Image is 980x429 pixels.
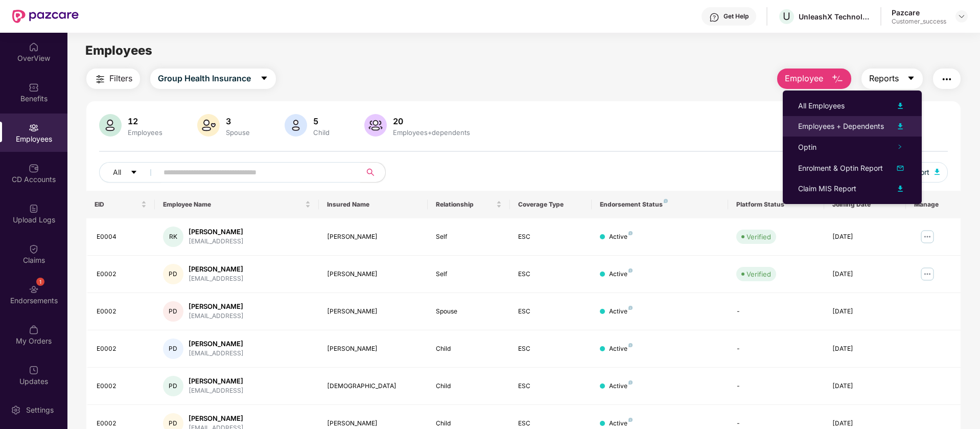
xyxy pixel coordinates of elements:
[798,121,884,132] div: Employees + Dependents
[327,232,420,242] div: [PERSON_NAME]
[155,191,319,218] th: Employee Name
[163,376,183,396] div: PD
[609,344,633,354] div: Active
[327,307,420,317] div: [PERSON_NAME]
[628,268,633,273] img: svg+xml;base64,PHN2ZyB4bWxucz0iaHR0cDovL3d3dy53My5vcmcvMjAwMC9zdmciIHdpZHRoPSI4IiBoZWlnaHQ9IjgiIH...
[29,123,39,133] img: svg+xml;base64,PHN2ZyBpZD0iRW1wbG95ZWVzIiB4bWxucz0iaHR0cDovL3d3dy53My5vcmcvMjAwMC9zdmciIHdpZHRoPS...
[798,100,845,111] div: All Employees
[189,274,244,284] div: [EMAIL_ADDRESS]
[919,266,936,282] img: manageButton
[189,237,244,246] div: [EMAIL_ADDRESS]
[798,183,856,194] div: Claim MIS Report
[609,307,633,317] div: Active
[126,128,165,137] div: Employees
[163,338,183,359] div: PD
[224,116,252,126] div: 3
[224,128,252,137] div: Spouse
[892,17,946,26] div: Customer_success
[327,419,420,428] div: [PERSON_NAME]
[892,8,946,17] div: Pazcare
[831,73,844,85] img: svg+xml;base64,PHN2ZyB4bWxucz0iaHR0cDovL3d3dy53My5vcmcvMjAwMC9zdmciIHhtbG5zOnhsaW5rPSJodHRwOi8vd3...
[99,114,122,137] img: svg+xml;base64,PHN2ZyB4bWxucz0iaHR0cDovL3d3dy53My5vcmcvMjAwMC9zdmciIHhtbG5zOnhsaW5rPSJodHRwOi8vd3...
[609,269,633,279] div: Active
[894,183,906,195] img: svg+xml;base64,PHN2ZyB4bWxucz0iaHR0cDovL3d3dy53My5vcmcvMjAwMC9zdmciIHhtbG5zOnhsaW5rPSJodHRwOi8vd3...
[436,232,501,242] div: Self
[327,269,420,279] div: [PERSON_NAME]
[832,381,898,391] div: [DATE]
[97,344,147,354] div: E0002
[364,114,387,137] img: svg+xml;base64,PHN2ZyB4bWxucz0iaHR0cDovL3d3dy53My5vcmcvMjAwMC9zdmciIHhtbG5zOnhsaW5rPSJodHRwOi8vd3...
[29,163,39,173] img: svg+xml;base64,PHN2ZyBpZD0iQ0RfQWNjb3VudHMiIGRhdGEtbmFtZT0iQ0QgQWNjb3VudHMiIHhtbG5zPSJodHRwOi8vd3...
[609,419,633,428] div: Active
[518,381,584,391] div: ESC
[12,10,79,23] img: New Pazcare Logo
[832,232,898,242] div: [DATE]
[29,244,39,254] img: svg+xml;base64,PHN2ZyBpZD0iQ2xhaW0iIHhtbG5zPSJodHRwOi8vd3d3LnczLm9yZy8yMDAwL3N2ZyIgd2lkdGg9IjIwIi...
[95,200,139,209] span: EID
[285,114,307,137] img: svg+xml;base64,PHN2ZyB4bWxucz0iaHR0cDovL3d3dy53My5vcmcvMjAwMC9zdmciIHhtbG5zOnhsaW5rPSJodHRwOi8vd3...
[798,163,883,174] div: Enrolment & Optin Report
[163,227,183,247] div: RK
[799,12,870,21] div: UnleashX Technologies Private Limited
[436,200,494,209] span: Relationship
[97,381,147,391] div: E0002
[360,168,380,176] span: search
[894,162,906,174] img: svg+xml;base64,PHN2ZyB4bWxucz0iaHR0cDovL3d3dy53My5vcmcvMjAwMC9zdmciIHhtbG5zOnhsaW5rPSJodHRwOi8vd3...
[777,69,851,89] button: Employee
[189,414,244,423] div: [PERSON_NAME]
[518,307,584,317] div: ESC
[163,264,183,284] div: PD
[391,128,472,137] div: Employees+dependents
[97,419,147,428] div: E0002
[29,325,39,335] img: svg+xml;base64,PHN2ZyBpZD0iTXlfT3JkZXJzIiBkYXRhLW5hbWU9Ik15IE9yZGVycyIgeG1sbnM9Imh0dHA6Ly93d3cudz...
[628,343,633,347] img: svg+xml;base64,PHN2ZyB4bWxucz0iaHR0cDovL3d3dy53My5vcmcvMjAwMC9zdmciIHdpZHRoPSI4IiBoZWlnaHQ9IjgiIH...
[436,344,501,354] div: Child
[99,162,161,183] button: Allcaret-down
[832,344,898,354] div: [DATE]
[798,143,816,151] span: Optin
[436,269,501,279] div: Self
[894,120,906,132] img: svg+xml;base64,PHN2ZyB4bWxucz0iaHR0cDovL3d3dy53My5vcmcvMjAwMC9zdmciIHhtbG5zOnhsaW5rPSJodHRwOi8vd3...
[29,204,39,214] img: svg+xml;base64,PHN2ZyBpZD0iVXBsb2FkX0xvZ3MiIGRhdGEtbmFtZT0iVXBsb2FkIExvZ3MiIHhtbG5zPSJodHRwOi8vd3...
[783,10,790,22] span: U
[197,114,220,137] img: svg+xml;base64,PHN2ZyB4bWxucz0iaHR0cDovL3d3dy53My5vcmcvMjAwMC9zdmciIHhtbG5zOnhsaW5rPSJodHRwOi8vd3...
[832,307,898,317] div: [DATE]
[907,74,915,83] span: caret-down
[958,12,966,20] img: svg+xml;base64,PHN2ZyBpZD0iRHJvcGRvd24tMzJ4MzIiIHhtbG5zPSJodHRwOi8vd3d3LnczLm9yZy8yMDAwL3N2ZyIgd2...
[518,269,584,279] div: ESC
[189,302,244,311] div: [PERSON_NAME]
[97,307,147,317] div: E0002
[785,72,823,85] span: Employee
[11,405,21,415] img: svg+xml;base64,PHN2ZyBpZD0iU2V0dGluZy0yMHgyMCIgeG1sbnM9Imh0dHA6Ly93d3cudzMub3JnLzIwMDAvc3ZnIiB3aW...
[360,162,386,183] button: search
[518,232,584,242] div: ESC
[29,82,39,93] img: svg+xml;base64,PHN2ZyBpZD0iQmVuZWZpdHMiIHhtbG5zPSJodHRwOi8vd3d3LnczLm9yZy8yMDAwL3N2ZyIgd2lkdGg9Ij...
[628,231,633,235] img: svg+xml;base64,PHN2ZyB4bWxucz0iaHR0cDovL3d3dy53My5vcmcvMjAwMC9zdmciIHdpZHRoPSI4IiBoZWlnaHQ9IjgiIH...
[163,301,183,322] div: PD
[728,293,824,330] td: -
[906,191,961,218] th: Manage
[897,144,902,149] span: right
[728,368,824,405] td: -
[94,73,106,85] img: svg+xml;base64,PHN2ZyB4bWxucz0iaHR0cDovL3d3dy53My5vcmcvMjAwMC9zdmciIHdpZHRoPSIyNCIgaGVpZ2h0PSIyNC...
[436,381,501,391] div: Child
[327,381,420,391] div: [DEMOGRAPHIC_DATA]
[628,418,633,422] img: svg+xml;base64,PHN2ZyB4bWxucz0iaHR0cDovL3d3dy53My5vcmcvMjAwMC9zdmciIHdpZHRoPSI4IiBoZWlnaHQ9IjgiIH...
[746,269,771,279] div: Verified
[664,199,668,203] img: svg+xml;base64,PHN2ZyB4bWxucz0iaHR0cDovL3d3dy53My5vcmcvMjAwMC9zdmciIHdpZHRoPSI4IiBoZWlnaHQ9IjgiIH...
[609,232,633,242] div: Active
[189,376,244,386] div: [PERSON_NAME]
[260,74,268,83] span: caret-down
[311,128,332,137] div: Child
[391,116,472,126] div: 20
[728,330,824,368] td: -
[628,380,633,385] img: svg+xml;base64,PHN2ZyB4bWxucz0iaHR0cDovL3d3dy53My5vcmcvMjAwMC9zdmciIHdpZHRoPSI4IiBoZWlnaHQ9IjgiIH...
[600,200,720,209] div: Endorsement Status
[29,365,39,375] img: svg+xml;base64,PHN2ZyBpZD0iVXBkYXRlZCIgeG1sbnM9Imh0dHA6Ly93d3cudzMub3JnLzIwMDAvc3ZnIiB3aWR0aD0iMj...
[628,306,633,310] img: svg+xml;base64,PHN2ZyB4bWxucz0iaHR0cDovL3d3dy53My5vcmcvMjAwMC9zdmciIHdpZHRoPSI4IiBoZWlnaHQ9IjgiIH...
[894,100,906,112] img: svg+xml;base64,PHN2ZyB4bWxucz0iaHR0cDovL3d3dy53My5vcmcvMjAwMC9zdmciIHhtbG5zOnhsaW5rPSJodHRwOi8vd3...
[189,339,244,349] div: [PERSON_NAME]
[150,69,276,89] button: Group Health Insurancecaret-down
[832,269,898,279] div: [DATE]
[85,43,152,58] span: Employees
